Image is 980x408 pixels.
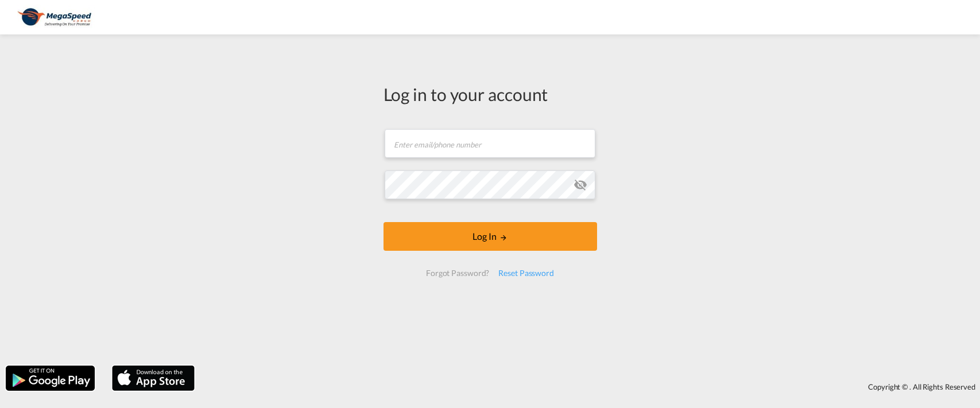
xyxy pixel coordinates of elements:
md-icon: icon-eye-off [574,178,587,192]
div: Log in to your account [384,82,597,106]
input: Enter email/phone number [385,129,595,158]
div: Forgot Password? [421,263,494,283]
img: ad002ba0aea611eda5429768204679d3.JPG [17,5,95,30]
div: Reset Password [494,263,559,283]
div: Copyright © . All Rights Reserved [200,377,980,397]
img: apple.png [111,364,196,392]
img: google.png [5,364,96,392]
button: LOGIN [384,222,597,251]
